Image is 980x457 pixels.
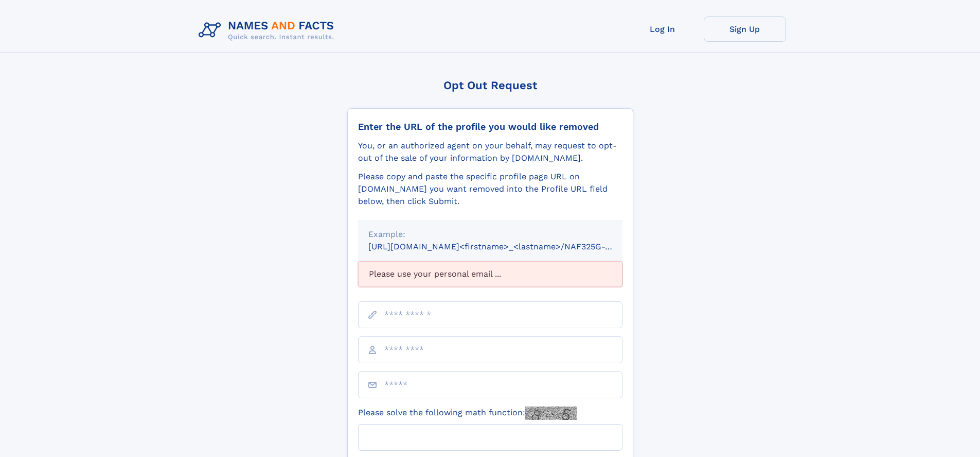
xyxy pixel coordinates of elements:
small: [URL][DOMAIN_NAME]<firstname>_<lastname>/NAF325G-xxxxxxxx [368,242,642,251]
label: Please solve the following math function: [358,407,577,420]
a: Sign Up [704,16,786,42]
div: Please copy and paste the specific profile page URL on [DOMAIN_NAME] you want removed into the Pr... [358,171,622,208]
div: Example: [368,228,612,241]
div: Enter the URL of the profile you would like removed [358,121,622,132]
div: Opt Out Request [347,79,633,92]
div: Please use your personal email ... [358,261,622,287]
a: Log In [621,16,704,42]
div: You, or an authorized agent on your behalf, may request to opt-out of the sale of your informatio... [358,140,622,164]
img: Logo Names and Facts [194,16,343,44]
